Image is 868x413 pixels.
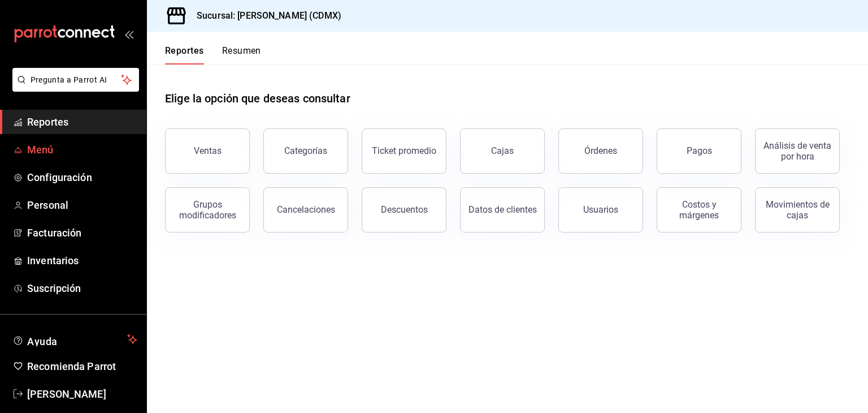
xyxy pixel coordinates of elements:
[27,197,137,213] span: Personal
[165,187,250,233] button: Grupos modificadores
[124,29,133,38] button: open_drawer_menu
[664,199,734,221] div: Costos y márgenes
[27,386,137,402] span: [PERSON_NAME]
[284,145,327,156] div: Categorías
[755,128,840,174] button: Análisis de venta por hora
[755,187,840,233] button: Movimientos de cajas
[558,128,643,174] button: Órdenes
[31,74,121,86] span: Pregunta a Parrot AI
[27,281,137,296] span: Suscripción
[657,187,741,233] button: Costos y márgenes
[27,114,137,130] span: Reportes
[372,145,436,156] div: Ticket promedio
[165,128,250,174] button: Ventas
[762,140,832,162] div: Análisis de venta por hora
[381,204,428,215] div: Descuentos
[584,145,617,156] div: Órdenes
[188,9,341,23] h3: Sucursal: [PERSON_NAME] (CDMX)
[172,199,242,221] div: Grupos modificadores
[27,333,123,346] span: Ayuda
[657,128,741,174] button: Pagos
[558,187,643,233] button: Usuarios
[165,45,261,64] div: navigation tabs
[460,187,545,233] button: Datos de clientes
[277,204,335,215] div: Cancelaciones
[263,187,348,233] button: Cancelaciones
[165,90,350,107] h1: Elige la opción que deseas consultar
[27,142,137,157] span: Menú
[263,128,348,174] button: Categorías
[222,45,261,64] button: Resumen
[762,199,832,221] div: Movimientos de cajas
[27,253,137,268] span: Inventarios
[194,145,222,156] div: Ventas
[27,359,137,374] span: Recomienda Parrot
[8,82,139,94] a: Pregunta a Parrot AI
[165,45,204,64] button: Reportes
[460,128,545,174] a: Cajas
[687,145,712,156] div: Pagos
[27,170,137,185] span: Configuración
[583,204,618,215] div: Usuarios
[468,204,537,215] div: Datos de clientes
[12,68,139,92] button: Pregunta a Parrot AI
[491,144,514,158] div: Cajas
[27,225,137,240] span: Facturación
[362,187,446,233] button: Descuentos
[362,128,446,174] button: Ticket promedio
